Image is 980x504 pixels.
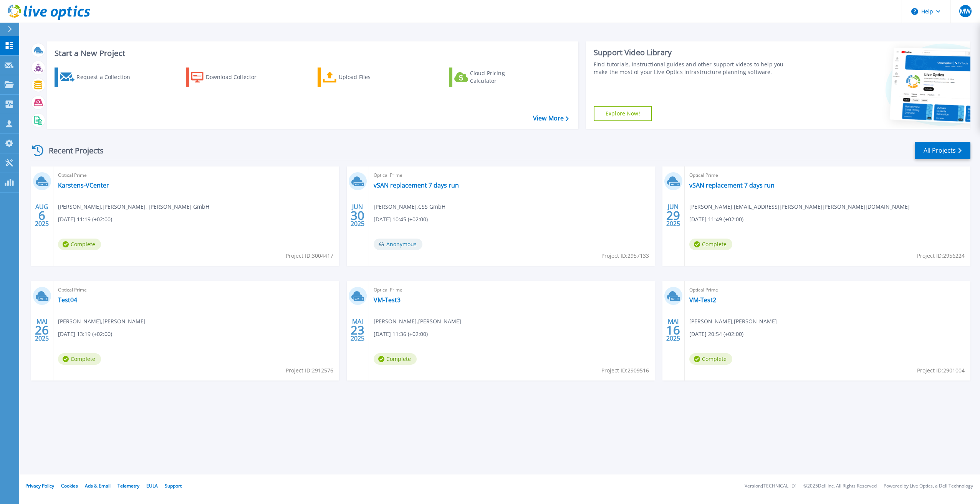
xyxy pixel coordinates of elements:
[35,316,49,344] div: MAI 2025
[884,484,973,489] li: Powered by Live Optics, a Dell Technology
[689,317,777,326] span: [PERSON_NAME] , [PERSON_NAME]
[206,69,267,85] div: Download Collector
[186,68,271,87] a: Download Collector
[601,366,649,375] span: Project ID: 2909516
[165,483,182,489] a: Support
[689,296,716,304] a: VM-Test2
[374,171,650,180] span: Optical Prime
[58,181,109,189] a: Karstens-VCenter
[666,201,680,229] div: JUN 2025
[30,141,114,160] div: Recent Projects
[960,8,971,14] span: MW
[689,181,775,189] a: vSAN replacement 7 days run
[374,353,417,365] span: Complete
[470,69,531,85] div: Cloud Pricing Calculator
[917,252,965,260] span: Project ID: 2956224
[917,366,965,375] span: Project ID: 2901004
[374,215,428,224] span: [DATE] 10:45 (+02:00)
[58,286,334,294] span: Optical Prime
[350,316,365,344] div: MAI 2025
[351,327,364,333] span: 23
[85,483,111,489] a: Ads & Email
[915,142,970,159] a: All Projects
[58,239,101,250] span: Complete
[25,483,54,489] a: Privacy Policy
[594,48,792,58] div: Support Video Library
[689,171,966,180] span: Optical Prime
[58,215,112,224] span: [DATE] 11:19 (+02:00)
[61,483,78,489] a: Cookies
[374,203,445,211] span: [PERSON_NAME] , CSS GmbH
[58,330,112,338] span: [DATE] 13:19 (+02:00)
[38,212,45,219] span: 6
[374,286,650,294] span: Optical Prime
[803,484,877,489] li: © 2025 Dell Inc. All Rights Reserved
[666,327,680,333] span: 16
[318,68,403,87] a: Upload Files
[666,316,680,344] div: MAI 2025
[689,286,966,294] span: Optical Prime
[286,366,333,375] span: Project ID: 2912576
[339,69,400,85] div: Upload Files
[35,201,49,229] div: AUG 2025
[58,317,146,326] span: [PERSON_NAME] , [PERSON_NAME]
[689,215,743,224] span: [DATE] 11:49 (+02:00)
[374,239,422,250] span: Anonymous
[350,201,365,229] div: JUN 2025
[58,203,209,211] span: [PERSON_NAME] , [PERSON_NAME], [PERSON_NAME] GmbH
[374,317,461,326] span: [PERSON_NAME] , [PERSON_NAME]
[689,203,910,211] span: [PERSON_NAME] , [EMAIL_ADDRESS][PERSON_NAME][PERSON_NAME][DOMAIN_NAME]
[594,61,792,76] div: Find tutorials, instructional guides and other support videos to help you make the most of your L...
[374,181,459,189] a: vSAN replacement 7 days run
[55,49,568,58] h3: Start a New Project
[118,483,139,489] a: Telemetry
[76,69,138,85] div: Request a Collection
[374,330,428,338] span: [DATE] 11:36 (+02:00)
[449,68,535,87] a: Cloud Pricing Calculator
[533,115,569,122] a: View More
[374,296,401,304] a: VM-Test3
[689,330,743,338] span: [DATE] 20:54 (+02:00)
[146,483,158,489] a: EULA
[601,252,649,260] span: Project ID: 2957133
[594,106,652,121] a: Explore Now!
[35,327,49,333] span: 26
[351,212,364,219] span: 30
[689,353,732,365] span: Complete
[745,484,796,489] li: Version: [TECHNICAL_ID]
[58,296,77,304] a: Test04
[286,252,333,260] span: Project ID: 3004417
[666,212,680,219] span: 29
[55,68,140,87] a: Request a Collection
[58,353,101,365] span: Complete
[58,171,334,180] span: Optical Prime
[689,239,732,250] span: Complete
